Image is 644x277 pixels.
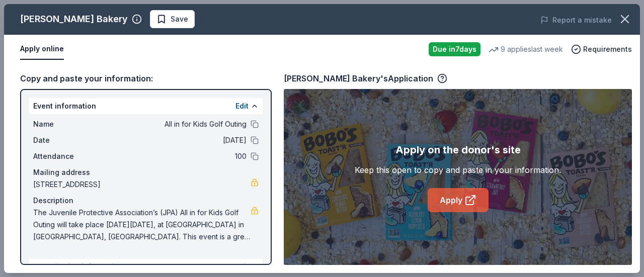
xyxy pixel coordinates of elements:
span: Attendance [33,150,101,162]
button: Edit [235,261,249,273]
span: Name [33,118,101,130]
div: Description [33,195,259,207]
span: Save [171,13,188,25]
div: 9 applies last week [489,43,563,55]
button: Edit [235,100,249,112]
span: 100 [101,150,247,162]
span: Date [33,134,101,146]
button: Requirements [571,43,632,55]
span: [DATE] [101,134,247,146]
div: Apply on the donor's site [395,142,521,158]
button: Report a mistake [540,14,612,26]
a: Apply [428,188,489,212]
span: [STREET_ADDRESS] [33,178,251,191]
button: Apply online [20,39,64,60]
div: Copy and paste your information: [20,72,272,85]
div: [PERSON_NAME] Bakery [20,11,128,27]
span: All in for Kids Golf Outing [101,118,247,130]
div: Event information [29,98,263,114]
div: Mailing address [33,166,259,178]
span: The Juvenile Protective Association’s (JPA) All in for Kids Golf Outing will take place [DATE][DA... [33,207,251,243]
button: Save [150,10,195,28]
div: Organization information [29,259,263,275]
div: Due in 7 days [429,42,480,56]
div: Keep this open to copy and paste in your information. [355,164,561,176]
div: [PERSON_NAME] Bakery's Application [284,72,447,85]
span: Requirements [583,43,632,55]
